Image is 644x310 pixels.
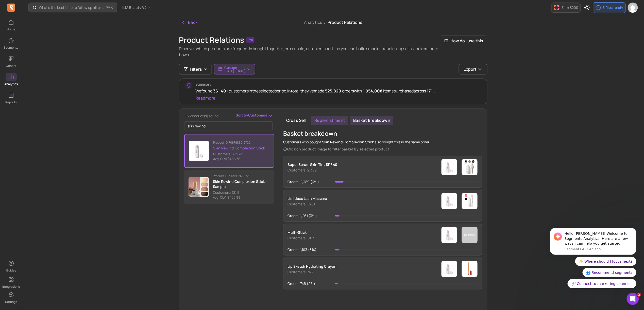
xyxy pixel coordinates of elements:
p: Multi-Stick [287,229,314,236]
p: Customers: 37,232 [213,152,265,157]
span: + [107,5,113,10]
span: / [322,20,328,25]
button: Guides [6,258,17,274]
img: Skin Rewind Complexion Stick [441,227,457,243]
p: Orders: 746 ( 2% ) [287,281,335,286]
p: Customers: 746 [287,269,336,275]
button: Back [179,17,200,27]
img: Skin Rewind Complexion Stick [441,261,457,277]
p: Reports [5,100,17,104]
button: Product ID:7079957659728Skin Rewind Complexion Stick - SampleCustomers: 12,113 Avg. CLV: $400.99 [184,170,274,204]
p: Limitless Lash Mascara [287,196,327,202]
p: Customers: 1,261 [287,202,327,207]
span: 2 [637,293,641,297]
img: Product image [189,141,209,161]
p: Customers: 12,113 [213,190,270,195]
button: Toggle dark mode [582,3,592,13]
span: 165 product(s) found [185,113,218,118]
kbd: ⌘ [106,5,109,11]
p: Click on product image to filter basket by selected product [283,147,430,152]
p: Segments [4,46,19,50]
span: ILIA Beauty V2 [122,5,146,10]
iframe: Intercom notifications message [543,188,644,296]
a: Cross sell [283,116,309,125]
button: Custom[DATE]-[DATE] [214,64,255,74]
span: Pro [246,37,255,43]
span: Sort by Customers [236,113,267,118]
p: Customers: 1,103 [287,236,314,241]
button: ILIA Beauty V2 [119,3,156,12]
span: Skin Rewind Complexion Stick [322,140,374,144]
button: Readmore [195,95,215,101]
p: Orders: 1,103 ( 3% ) [287,247,335,252]
p: Lip Sketch Hydrating Crayon [287,263,336,269]
p: Settings [5,300,17,304]
button: What’s the best time to follow up after a first order?⌘+K [28,3,117,12]
h1: Product Relations [179,35,244,45]
img: avatar [628,3,638,13]
p: Avg. CLV: $400.99 [213,195,270,200]
button: How do I use this [440,35,487,46]
p: Customers: 2,389 [287,168,337,173]
span: 1,954,008 [362,88,383,94]
button: Sort byCustomers [236,113,273,118]
p: Analytics [4,82,18,86]
span: Export [464,66,477,72]
p: Summary [195,82,481,87]
img: Skin Rewind Complexion Stick [441,193,457,209]
span: Product Relations [328,20,362,25]
img: Skin Rewind Complexion Stick [441,159,457,175]
iframe: Intercom live chat [627,293,639,305]
img: Product image [462,261,478,277]
p: Custom [224,66,245,70]
button: Export [459,64,487,74]
p: [DATE] - [DATE] [224,70,245,73]
p: 5 files ready [603,5,623,10]
p: Integrations [2,285,20,289]
p: Discover which products are frequently bought together, cross-sold, or replenished—so you can bui... [179,46,440,58]
a: Basket breakdown [350,116,394,125]
p: Super Serum Skin Tint SPF 40 [287,162,337,168]
p: Skin Rewind Complexion Stick - Sample [213,179,270,189]
p: Orders: 1,261 ( 3% ) [287,213,335,218]
button: Product ID:7067983216720Skin Rewind Complexion StickCustomers: 37,232 Avg. CLV: $486.36 [184,134,274,168]
div: We found customers in the selected period. In total, they've made orders with items purchased acr... [195,88,481,94]
a: Replenishment [311,116,348,125]
span: 525,820 [324,88,342,94]
p: Cohort [6,64,16,68]
p: Earn $200 [562,5,579,10]
button: Earn $200 [551,3,581,13]
p: Customers who bought also bought this in the same order. [283,140,430,145]
p: Skin Rewind Complexion Stick [213,146,265,151]
p: Product ID: 7067983216720 [213,141,265,145]
p: Basket breakdown [283,129,430,138]
p: Avg. CLV: $486.36 [213,157,265,162]
span: Filters [190,66,202,72]
p: Guides [6,268,16,273]
kbd: K [111,6,113,10]
input: search product [184,121,273,131]
img: Product image [462,193,478,209]
button: 5 files ready [593,2,626,13]
p: What’s the best time to follow up after a first order? [39,5,105,10]
img: Product image [462,159,478,175]
button: Filters [179,64,212,74]
span: 361,401 [212,88,229,94]
p: Product ID: 7079957659728 [213,174,270,178]
p: Orders: 2,389 ( 6% ) [287,179,335,184]
p: Home [7,27,15,31]
span: 171 [426,88,435,94]
a: Analytics [304,20,322,25]
img: Product image [462,227,478,243]
img: Product image [189,177,209,197]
